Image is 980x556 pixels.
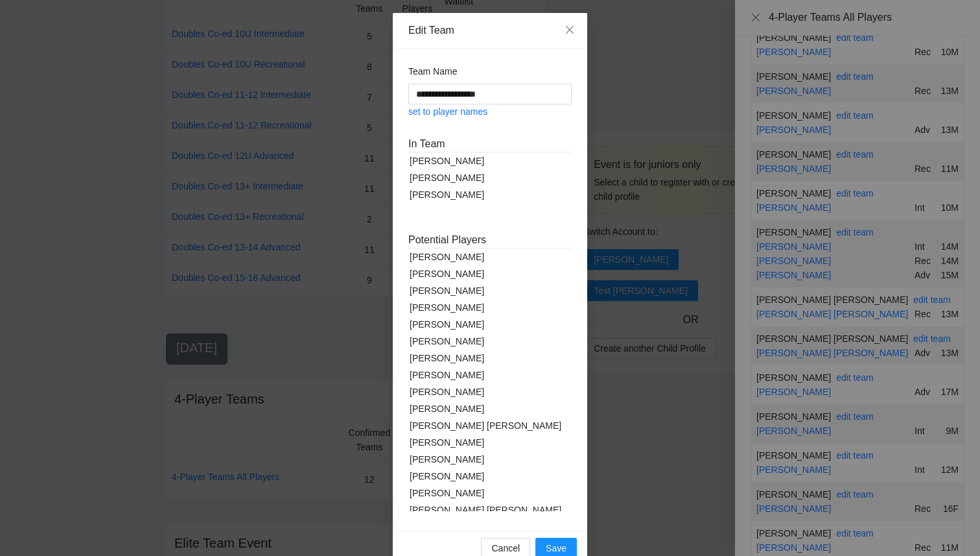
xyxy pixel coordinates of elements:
[408,64,457,79] label: Team Name
[408,169,572,186] div: [PERSON_NAME]
[408,502,572,518] div: [PERSON_NAME] [PERSON_NAME]
[408,84,572,104] input: Team Name
[408,350,572,367] div: [PERSON_NAME]
[408,333,572,350] div: [PERSON_NAME]
[408,316,572,333] div: [PERSON_NAME]
[408,468,572,485] div: [PERSON_NAME]
[408,106,487,117] a: set to player names
[408,417,572,434] div: [PERSON_NAME] [PERSON_NAME]
[408,400,572,417] div: [PERSON_NAME]
[546,541,566,555] span: Save
[408,383,572,400] div: [PERSON_NAME]
[408,152,572,169] div: [PERSON_NAME]
[491,541,520,555] span: Cancel
[408,186,572,203] div: [PERSON_NAME]
[408,299,572,316] div: [PERSON_NAME]
[408,434,572,451] div: [PERSON_NAME]
[408,367,572,383] div: [PERSON_NAME]
[408,23,572,38] div: Edit Team
[408,451,572,468] div: [PERSON_NAME]
[408,485,572,502] div: [PERSON_NAME]
[565,25,575,35] span: close
[552,13,587,48] button: Close
[408,265,572,282] div: [PERSON_NAME]
[408,282,572,299] div: [PERSON_NAME]
[408,136,572,152] div: In Team
[408,232,572,248] div: Potential Players
[408,248,572,265] div: [PERSON_NAME]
